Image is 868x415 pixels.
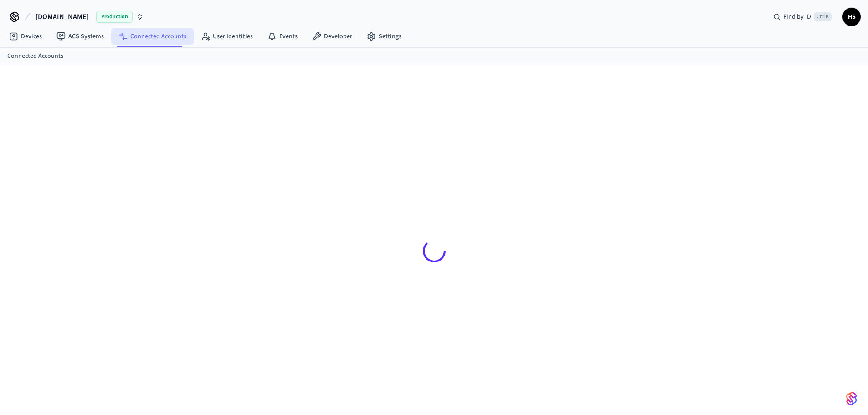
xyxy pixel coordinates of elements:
[305,28,360,45] a: Developer
[2,28,49,45] a: Devices
[360,28,409,45] a: Settings
[111,28,194,45] a: Connected Accounts
[96,11,133,23] span: Production
[846,391,857,406] img: SeamLogoGradient.69752ec5.svg
[766,9,839,25] div: Find by IDCtrl K
[7,51,63,61] a: Connected Accounts
[814,12,832,21] span: Ctrl K
[842,8,861,26] button: HS
[843,9,860,25] span: HS
[36,11,89,22] span: [DOMAIN_NAME]
[194,28,260,45] a: User Identities
[49,28,111,45] a: ACS Systems
[783,12,811,21] span: Find by ID
[260,28,305,45] a: Events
